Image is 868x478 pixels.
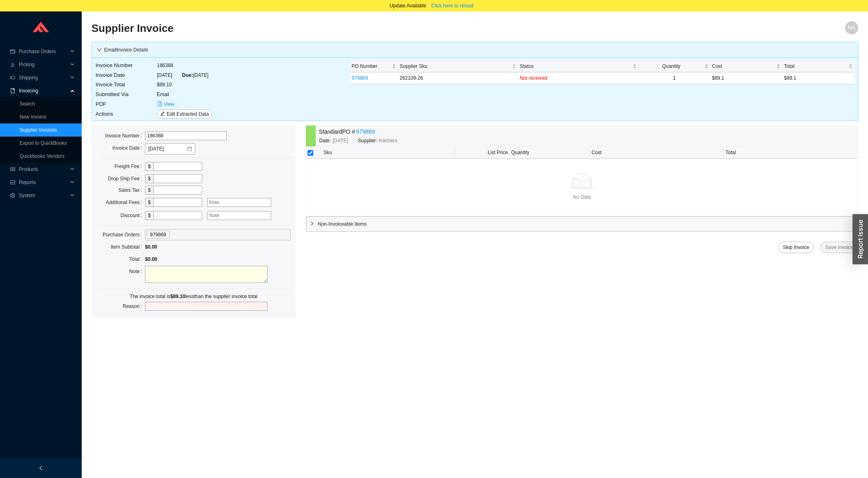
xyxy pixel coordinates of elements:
[10,88,16,93] span: book
[399,62,510,70] span: Supplier Sku
[147,231,170,239] span: 979869
[95,90,156,99] td: Submitted Via
[19,45,68,58] span: Purchase Orders
[308,193,856,201] div: No Data
[10,193,16,198] span: setting
[103,229,145,240] label: Purchase Orders
[319,137,444,145] div: Date: Supplier:
[820,242,858,253] button: Save Invoice
[97,47,102,52] span: down
[310,221,315,226] span: right
[145,162,153,171] div: $
[19,176,68,189] span: Reports
[145,174,153,183] div: $
[778,242,814,253] button: Skip Invoice
[108,173,145,184] label: Drop Ship Fee
[398,61,518,72] th: Supplier Sku sortable
[95,70,156,80] td: Invoice Date
[352,62,390,70] span: PO Number
[170,294,185,299] span: $89.10
[456,147,509,159] th: List Price
[105,130,145,141] label: Invoice Number
[318,220,854,228] span: Non-Invoiceable Items
[145,211,153,220] div: $
[106,197,145,208] label: Additional Fees
[156,70,212,80] td: [DATE] [DATE]
[10,180,16,185] span: fund
[95,80,156,90] td: Invoice Total
[145,256,157,262] span: $0.00
[20,140,67,146] a: Export to QuickBooks
[156,80,212,90] td: $89.10
[724,147,858,159] th: Total
[638,72,710,84] td: 1
[306,217,857,231] div: Non-Invoiceable Items
[319,127,444,137] div: Standard PO #
[398,72,518,84] td: 262109-26
[129,266,145,277] label: Note
[120,210,145,221] label: Discount
[156,61,212,70] td: 186388
[182,72,193,78] span: Due:
[782,72,855,84] td: $89.1
[123,301,145,312] label: Reason
[114,161,145,172] label: Freight Fee
[19,189,68,202] span: System
[712,62,774,70] span: Cost
[95,99,156,109] td: PDF
[95,61,156,70] td: Invoice Number
[322,147,456,159] th: Sku
[157,110,212,119] button: editEdit Extracted Data
[332,137,348,145] span: [DATE]
[97,46,853,54] div: Email Invoice Details
[19,71,68,84] span: Shipping
[379,137,397,145] span: Kartners
[509,147,590,159] th: Quantity
[167,110,209,118] span: Edit Extracted Data
[640,62,703,70] span: Quantity
[20,114,46,120] a: New Invoice
[145,186,153,195] div: $
[352,75,368,81] a: 979869
[157,100,175,109] button: file-pdfView
[91,21,667,36] h2: Supplier Invoice
[520,62,630,70] span: Status
[118,184,145,196] label: Sales Tax
[145,198,153,207] div: $
[207,211,271,220] input: Note
[19,58,68,71] span: Picking
[38,466,43,471] span: left
[160,111,165,117] span: edit
[431,2,473,10] span: Click here to reload
[157,101,162,107] span: file-pdf
[350,61,398,72] th: PO Number sortable
[19,163,68,176] span: Products
[710,72,782,84] td: $89.1
[95,109,156,119] td: Actions
[207,198,271,207] input: Note
[20,153,65,159] a: Quickbooks Vendors
[710,61,782,72] th: Cost sortable
[145,244,157,250] span: $0.00
[638,61,710,72] th: Quantity sortable
[783,243,810,251] span: Skip Invoice
[19,84,68,97] span: Invoicing
[10,167,16,172] span: read
[520,74,636,82] div: Not received
[848,21,855,34] span: MA
[96,292,291,301] div: The invoice total is less than the supplier invoice total
[111,241,145,253] label: Item Subtotal
[156,90,212,99] td: Email
[590,147,724,159] th: Cost
[164,100,174,108] span: View
[782,61,855,72] th: Total sortable
[356,127,375,137] a: 979869
[20,127,57,133] a: Supplier Invoices
[518,61,638,72] th: Status sortable
[10,49,16,54] span: credit-card
[112,142,145,154] label: Invoice Date
[20,101,35,107] a: Search
[148,145,186,153] input: 08/14/2025
[129,254,145,265] label: Total
[784,62,847,70] span: Total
